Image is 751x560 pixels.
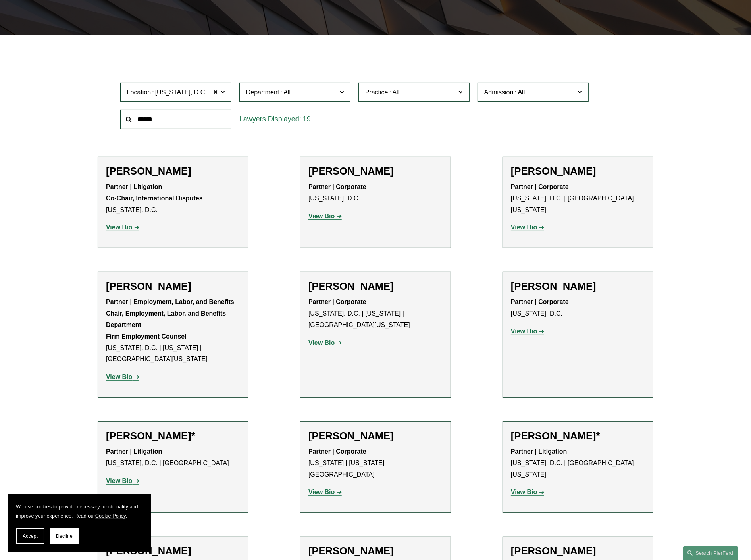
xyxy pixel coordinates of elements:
p: [US_STATE], D.C. | [GEOGRAPHIC_DATA][US_STATE] [511,446,645,480]
p: We use cookies to provide necessary functionality and improve your experience. Read our . [16,502,143,520]
strong: View Bio [511,328,537,335]
p: [US_STATE], D.C. [106,181,240,216]
h2: [PERSON_NAME] [308,280,443,293]
h2: [PERSON_NAME] [511,280,645,293]
strong: View Bio [511,489,537,495]
p: [US_STATE], D.C. [511,296,645,319]
a: Cookie Policy [95,513,126,519]
section: Cookie banner [8,494,151,552]
h2: [PERSON_NAME] [308,165,443,177]
strong: Partner | Litigation Co-Chair, International Disputes [106,183,203,202]
strong: Partner | Corporate [308,183,366,190]
h2: [PERSON_NAME] [106,280,240,293]
span: Practice [365,89,388,96]
a: View Bio [106,224,139,231]
button: Decline [50,528,79,544]
a: View Bio [308,489,342,495]
span: Decline [56,533,73,539]
span: Department [246,89,279,96]
strong: Partner | Corporate [511,183,569,190]
strong: View Bio [106,477,132,484]
strong: View Bio [106,224,132,231]
button: Accept [16,528,44,544]
p: [US_STATE], D.C. | [GEOGRAPHIC_DATA][US_STATE] [511,181,645,216]
a: View Bio [308,339,342,346]
span: Admission [484,89,514,96]
p: [US_STATE], D.C. | [GEOGRAPHIC_DATA] [106,446,240,469]
span: 19 [303,115,311,123]
a: View Bio [511,328,544,335]
strong: Partner | Litigation [511,448,567,455]
a: View Bio [106,477,139,484]
a: View Bio [511,489,544,495]
strong: Partner | Corporate [308,448,366,455]
strong: View Bio [511,224,537,231]
h2: [PERSON_NAME] [308,430,443,442]
a: View Bio [106,373,139,380]
strong: View Bio [308,489,335,495]
a: View Bio [308,213,342,219]
p: [US_STATE], D.C. | [US_STATE] | [GEOGRAPHIC_DATA][US_STATE] [308,296,443,331]
strong: Partner | Corporate [511,298,569,305]
a: Search this site [683,546,738,560]
h2: [PERSON_NAME] [308,545,443,557]
h2: [PERSON_NAME] [511,545,645,557]
strong: Partner | Litigation [106,448,162,455]
span: [US_STATE], D.C. [155,87,207,98]
strong: View Bio [106,373,132,380]
span: Accept [23,533,38,539]
strong: Partner | Employment, Labor, and Benefits Chair, Employment, Labor, and Benefits Department Firm ... [106,298,234,339]
p: [US_STATE], D.C. | [US_STATE] | [GEOGRAPHIC_DATA][US_STATE] [106,296,240,365]
strong: Partner | Corporate [308,298,366,305]
h2: [PERSON_NAME] [106,165,240,177]
span: Location [127,89,151,96]
h2: [PERSON_NAME] [106,545,240,557]
a: View Bio [511,224,544,231]
p: [US_STATE] | [US_STATE][GEOGRAPHIC_DATA] [308,446,443,480]
p: [US_STATE], D.C. [308,181,443,204]
h2: [PERSON_NAME] [511,165,645,177]
strong: View Bio [308,339,335,346]
h2: [PERSON_NAME]* [106,430,240,442]
h2: [PERSON_NAME]* [511,430,645,442]
strong: View Bio [308,213,335,219]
